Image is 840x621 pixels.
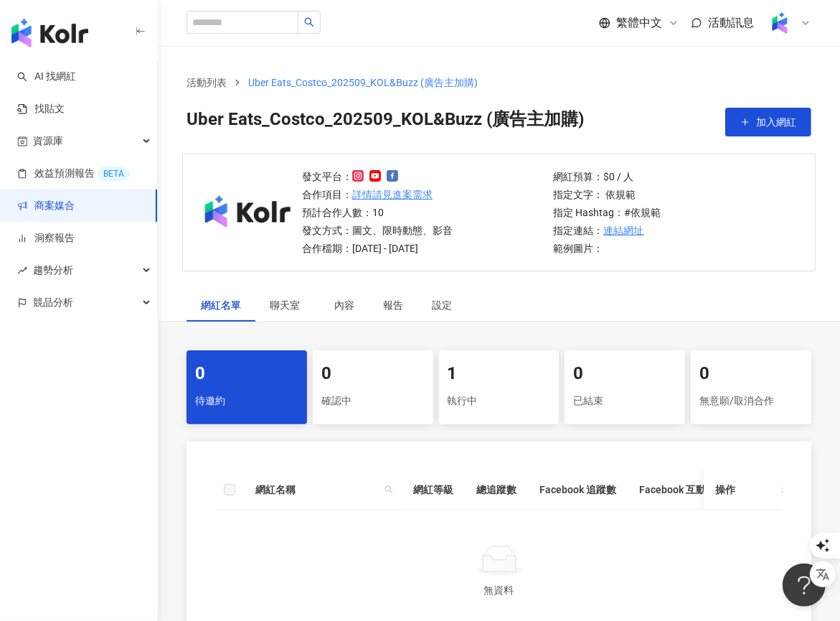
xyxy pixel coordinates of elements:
[33,286,73,319] span: 競品分析
[465,470,528,510] th: 總追蹤數
[17,199,75,213] a: 商案媒合
[384,485,393,494] span: search
[554,187,661,202] p: 指定文字： 依規範
[554,223,661,238] p: 指定連結：
[197,185,298,239] img: 詳情請見進案需求
[704,470,783,510] th: 操作
[528,470,628,510] th: Facebook 追蹤數
[302,187,453,202] p: 合作項目：
[352,187,433,202] a: 詳情請見進案需求
[448,389,551,414] div: 執行中
[432,297,452,313] div: 設定
[187,108,584,136] span: Uber Eats_Costco_202509_KOL&Buzz (廣告主加購)
[17,231,75,246] a: 洞察報告
[255,482,379,498] span: 網紅名稱
[554,169,661,185] p: 網紅預算：$0 / 人
[321,362,425,386] div: 0
[17,70,76,84] a: searchAI 找網紅
[17,266,27,276] span: rise
[573,389,676,414] div: 已結束
[699,389,803,414] div: 無意願/取消合作
[17,102,65,116] a: 找貼文
[756,116,796,128] span: 加入網紅
[625,205,661,220] p: #依規範
[321,389,425,414] div: 確認中
[248,77,478,88] span: Uber Eats_Costco_202509_KOL&Buzz (廣告主加購)
[708,16,754,29] span: 活動訊息
[766,9,793,37] img: Kolr%20app%20icon%20%281%29.png
[604,223,644,238] a: 連結網址
[383,297,403,313] div: 報告
[17,167,130,181] a: 效益預測報告BETA
[616,15,662,31] span: 繁體中文
[554,205,661,220] p: 指定 Hashtag：
[725,108,811,136] button: 加入網紅
[232,582,765,598] div: 無資料
[699,362,803,386] div: 0
[302,223,453,238] p: 發文方式：圖文、限時動態、影音
[270,300,306,310] span: 聊天室
[573,362,676,386] div: 0
[201,297,241,313] div: 網紅名單
[448,362,551,386] div: 1
[554,241,661,256] p: 範例圖片：
[382,479,396,500] span: search
[33,125,63,157] span: 資源庫
[33,254,73,286] span: 趨勢分析
[304,17,314,27] span: search
[184,75,230,90] a: 活動列表
[302,169,453,185] p: 發文平台：
[302,241,453,256] p: 合作檔期：[DATE] - [DATE]
[402,470,465,510] th: 網紅等級
[195,362,298,386] div: 0
[628,470,727,510] th: Facebook 互動率
[783,564,826,607] iframe: Help Scout Beacon - Open
[334,297,354,313] div: 內容
[11,19,88,47] img: logo
[302,205,453,220] p: 預計合作人數：10
[195,389,298,414] div: 待邀約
